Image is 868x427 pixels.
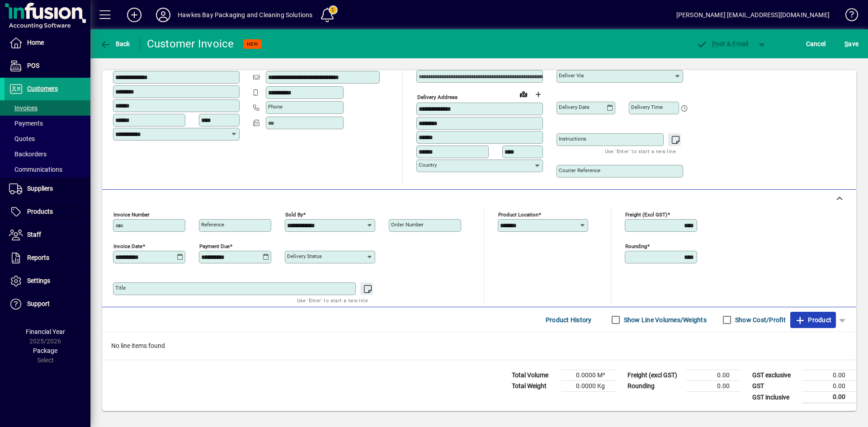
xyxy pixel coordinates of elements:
td: Total Volume [507,370,561,381]
span: Home [27,39,44,46]
mat-label: Sold by [285,211,303,218]
button: Choose address [531,87,545,102]
mat-hint: Use 'Enter' to start a new line [297,295,368,305]
span: P [712,40,716,47]
span: Financial Year [26,328,65,335]
div: Customer Invoice [147,37,234,51]
a: Quotes [5,131,90,146]
a: Payments [5,116,90,131]
button: Product [790,312,836,328]
td: Freight (excl GST) [623,370,686,381]
span: Staff [27,231,41,238]
mat-label: Invoice number [113,211,150,218]
mat-label: Freight (excl GST) [625,211,667,218]
button: Cancel [804,36,828,52]
td: GST exclusive [748,370,802,381]
a: Knowledge Base [839,2,857,31]
label: Show Cost/Profit [733,315,786,324]
a: Support [5,293,90,315]
button: Profile [149,7,178,23]
a: Invoices [5,100,90,116]
span: S [844,40,848,47]
td: Total Weight [507,381,561,392]
a: Staff [5,224,90,246]
label: Show Line Volumes/Weights [622,315,707,324]
mat-label: Payment due [199,243,230,249]
span: Reports [27,254,49,261]
button: Post & Email [692,36,753,52]
app-page-header-button: Back [90,36,140,52]
a: Reports [5,247,90,269]
td: GST [748,381,802,392]
mat-label: Deliver via [559,72,584,79]
td: 0.00 [686,381,741,392]
mat-label: Delivery date [559,104,590,110]
span: Suppliers [27,185,53,192]
span: Cancel [806,37,826,51]
button: Add [120,7,149,23]
mat-label: Phone [268,103,283,110]
span: Customers [27,85,58,92]
mat-label: Invoice date [113,243,142,249]
td: 0.0000 Kg [561,381,616,392]
td: GST inclusive [748,392,802,403]
mat-hint: Use 'Enter' to start a new line [605,146,676,156]
mat-label: Product location [498,211,538,218]
mat-label: Country [419,162,437,168]
mat-label: Courier Reference [559,167,600,174]
a: Suppliers [5,178,90,200]
td: 0.00 [686,370,741,381]
td: Rounding [623,381,686,392]
div: [PERSON_NAME] [EMAIL_ADDRESS][DOMAIN_NAME] [676,8,830,22]
span: Settings [27,277,50,284]
mat-label: Order number [391,221,424,228]
span: Payments [9,120,43,127]
span: ave [844,37,859,51]
mat-label: Reference [201,221,224,228]
td: 0.0000 M³ [561,370,616,381]
a: Settings [5,270,90,292]
a: View on map [516,87,531,101]
span: Quotes [9,135,35,142]
td: 0.00 [802,370,856,381]
mat-label: Instructions [559,136,586,142]
span: Invoices [9,104,38,112]
span: Product [795,313,831,327]
span: Back [100,40,130,47]
span: Communications [9,166,62,173]
span: Backorders [9,150,47,158]
div: Hawkes Bay Packaging and Cleaning Solutions [178,8,313,22]
button: Save [842,36,861,52]
a: Backorders [5,146,90,162]
mat-label: Rounding [625,243,647,249]
td: 0.00 [802,392,856,403]
a: Communications [5,162,90,177]
mat-label: Delivery time [631,104,663,110]
td: 0.00 [802,381,856,392]
mat-label: Title [115,285,126,291]
a: POS [5,55,90,77]
button: Product History [542,312,595,328]
button: Copy to Delivery address [227,56,242,70]
span: Package [33,347,57,354]
div: No line items found [102,332,856,360]
mat-label: Delivery status [287,253,322,259]
a: Products [5,201,90,223]
span: Products [27,208,53,215]
a: Home [5,32,90,54]
span: NEW [247,41,258,47]
span: Product History [546,313,592,327]
span: Support [27,300,50,307]
span: POS [27,62,39,69]
button: Back [98,36,132,52]
span: ost & Email [696,40,749,47]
